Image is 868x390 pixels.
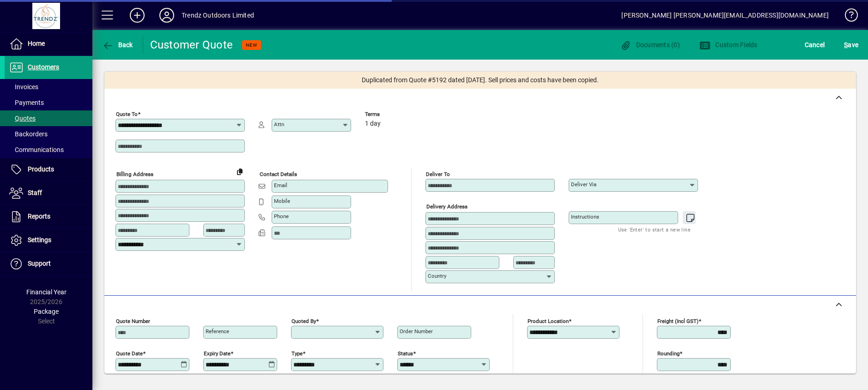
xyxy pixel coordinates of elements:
mat-label: Instructions [571,213,599,220]
div: Trendz Outdoors Limited [182,8,254,23]
a: Backorders [5,126,92,142]
mat-label: Status [398,350,413,356]
span: Documents (0) [620,41,680,49]
span: Duplicated from Quote #5192 dated [DATE]. Sell prices and costs have been copied. [362,75,599,85]
span: Communications [9,146,64,153]
mat-label: Phone [274,213,289,219]
mat-label: Quote To [116,111,138,117]
span: Cancel [805,37,825,52]
a: Invoices [5,79,92,95]
mat-label: Rounding [657,350,680,356]
app-page-header-button: Back [92,37,143,53]
span: S [844,41,848,49]
button: Add [122,7,152,24]
mat-label: Attn [274,121,284,128]
span: Reports [28,213,50,220]
a: Knowledge Base [838,2,856,32]
mat-label: Mobile [274,198,290,204]
span: ave [844,37,858,52]
button: Save [842,37,861,53]
button: Profile [152,7,182,24]
span: Backorders [9,130,48,138]
span: NEW [246,42,257,48]
span: Back [102,41,133,49]
span: Staff [28,189,42,196]
mat-label: Product location [528,317,569,324]
mat-label: Email [274,182,287,189]
span: Financial Year [26,288,67,296]
div: Customer Quote [150,37,233,52]
a: Reports [5,205,92,228]
div: [PERSON_NAME] [PERSON_NAME][EMAIL_ADDRESS][DOMAIN_NAME] [621,8,829,23]
button: Cancel [802,37,827,53]
button: Copy to Delivery address [232,164,247,179]
a: Quotes [5,110,92,126]
span: Quotes [9,115,36,122]
mat-label: Country [428,273,446,279]
mat-label: Freight (incl GST) [657,317,698,324]
mat-label: Deliver via [571,181,596,188]
mat-label: Order number [400,328,433,335]
a: Payments [5,95,92,110]
span: Invoices [9,83,38,91]
button: Custom Fields [697,37,760,53]
span: Products [28,165,54,173]
span: Settings [28,236,51,244]
span: Customers [28,63,59,71]
mat-hint: Use 'Enter' to start a new line [618,224,691,235]
span: Home [28,40,45,47]
span: Terms [365,111,420,117]
a: Products [5,158,92,181]
mat-label: Deliver To [426,171,450,177]
mat-label: Type [291,350,303,356]
a: Support [5,252,92,275]
a: Staff [5,182,92,205]
button: Documents (0) [618,37,682,53]
mat-label: Quoted by [291,317,316,324]
mat-label: Quote date [116,350,143,356]
a: Communications [5,142,92,158]
button: Back [100,37,135,53]
span: Package [34,308,59,315]
mat-label: Quote number [116,317,150,324]
span: Support [28,260,51,267]
span: 1 day [365,120,381,128]
mat-label: Expiry date [204,350,231,356]
mat-label: Reference [206,328,229,335]
span: Custom Fields [699,41,758,49]
span: Payments [9,99,44,106]
a: Home [5,32,92,55]
a: Settings [5,229,92,252]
